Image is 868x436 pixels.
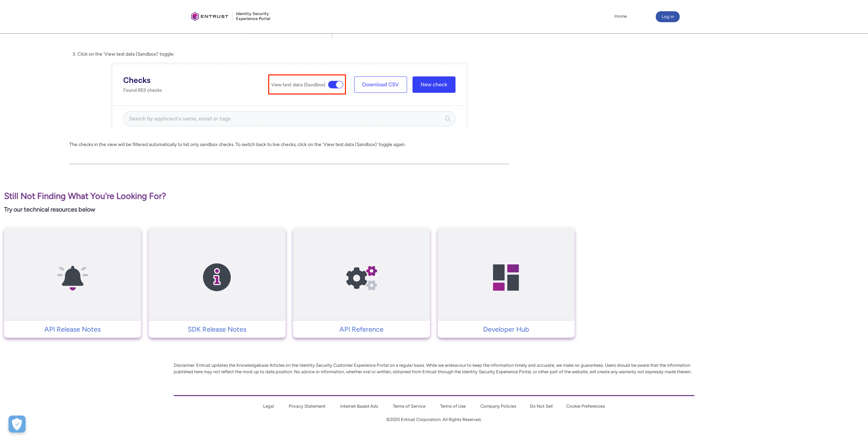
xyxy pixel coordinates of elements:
[69,134,509,148] p: The checks in the view will be filtered automatically to list only sandbox checks. To switch back...
[441,324,571,334] p: Developer Hub
[440,404,466,409] a: Terms of Use
[293,324,430,334] a: API Reference
[174,416,694,423] p: ©2025 Entrust Corporation. All Rights Reserved.
[152,324,282,334] p: SDK Release Notes
[149,324,286,334] a: SDK Release Notes
[8,324,138,334] p: API Release Notes
[174,362,694,375] p: Disclaimer: Entrust updates the Knowledgebase Articles on the Identity Security Customer Experien...
[480,404,516,409] a: Company Policies
[656,11,680,22] button: Log in
[438,324,575,334] a: Developer Hub
[530,404,553,409] a: Do Not Sell
[77,50,509,58] li: Click on the 'View test data (Sandbox)' toggle:
[4,205,575,214] p: Try our technical resources below
[566,404,605,409] a: Cookie Preferences
[289,404,325,409] a: Privacy Statement
[474,241,538,314] img: Developer Hub
[4,190,575,203] p: Still Not Finding What You're Looking For?
[110,62,468,130] img: Sandbox 5.png
[185,241,249,314] img: SDK Release Notes
[263,404,274,409] a: Legal
[296,324,426,334] p: API Reference
[613,11,628,21] a: Home
[393,404,425,409] a: Terms of Service
[837,405,868,436] iframe: Qualified Messenger
[4,324,141,334] a: API Release Notes
[329,241,394,314] img: API Reference
[9,416,26,433] button: Open Preferences
[340,404,378,409] a: Internet Based Ads
[9,416,26,433] div: Cookie Preferences
[40,241,105,314] img: API Release Notes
